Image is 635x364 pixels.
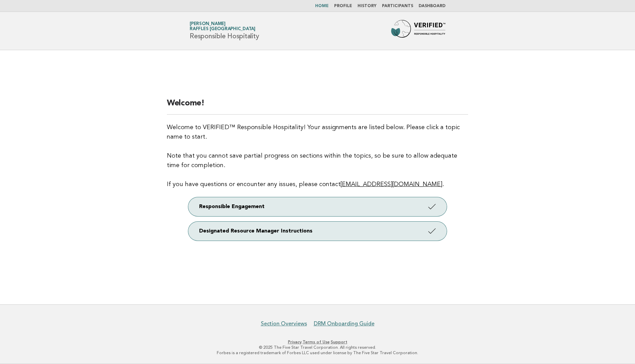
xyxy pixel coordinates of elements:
a: DRM Onboarding Guide [314,320,374,327]
a: [PERSON_NAME]Raffles [GEOGRAPHIC_DATA] [190,22,255,31]
a: Terms of Use [303,340,330,344]
a: Designated Resource Manager Instructions [188,222,447,241]
a: Participants [382,4,413,8]
p: · · [110,339,525,345]
p: © 2025 The Five Star Travel Corporation. All rights reserved. [110,345,525,350]
a: Support [331,340,347,344]
a: [EMAIL_ADDRESS][DOMAIN_NAME] [341,181,442,187]
a: Profile [334,4,352,8]
img: Forbes Travel Guide [391,20,445,42]
a: Privacy [288,340,302,344]
a: History [358,4,377,8]
a: Home [315,4,329,8]
a: Section Overviews [261,320,307,327]
a: Dashboard [419,4,445,8]
p: Welcome to VERIFIED™ Responsible Hospitality! Your assignments are listed below. Please click a t... [167,123,468,189]
h2: Welcome! [167,98,468,115]
a: Responsible Engagement [188,197,447,216]
span: Raffles [GEOGRAPHIC_DATA] [190,27,255,32]
p: Forbes is a registered trademark of Forbes LLC used under license by The Five Star Travel Corpora... [110,350,525,356]
h1: Responsible Hospitality [190,22,259,40]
